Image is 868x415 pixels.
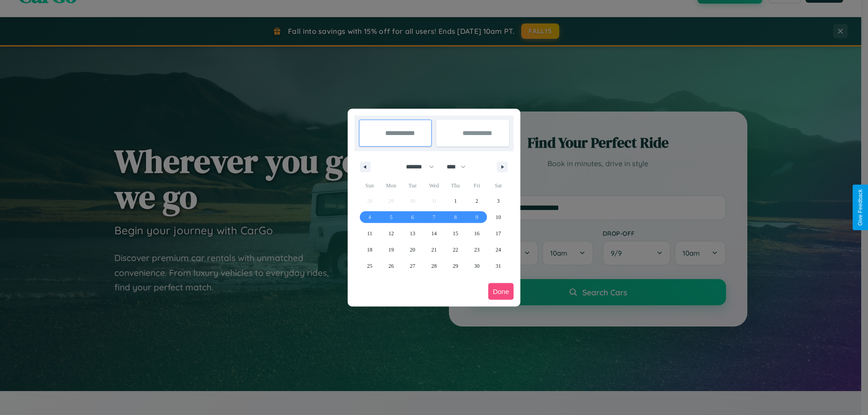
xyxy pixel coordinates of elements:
[388,258,394,274] span: 26
[433,209,435,225] span: 7
[466,242,487,258] button: 23
[410,242,415,258] span: 20
[488,209,509,225] button: 10
[857,189,863,226] div: Give Feedback
[388,225,394,242] span: 12
[474,258,480,274] span: 30
[476,209,478,225] span: 9
[411,209,414,225] span: 6
[488,258,509,274] button: 31
[423,242,444,258] button: 21
[445,178,466,193] span: Thu
[367,242,373,258] span: 18
[453,225,458,242] span: 15
[359,242,380,258] button: 18
[495,242,501,258] span: 24
[390,209,392,225] span: 5
[410,225,415,242] span: 13
[380,178,401,193] span: Mon
[445,193,466,209] button: 1
[474,242,480,258] span: 23
[423,225,444,242] button: 14
[445,258,466,274] button: 29
[423,178,444,193] span: Wed
[431,258,437,274] span: 28
[466,178,487,193] span: Fri
[454,209,457,225] span: 8
[359,225,380,242] button: 11
[388,242,394,258] span: 19
[495,225,501,242] span: 17
[359,209,380,225] button: 4
[495,209,501,225] span: 10
[359,178,380,193] span: Sun
[431,242,437,258] span: 21
[423,258,444,274] button: 28
[488,242,509,258] button: 24
[423,209,444,225] button: 7
[466,258,487,274] button: 30
[368,209,371,225] span: 4
[431,225,437,242] span: 14
[476,193,478,209] span: 2
[453,258,458,274] span: 29
[488,283,514,300] button: Done
[380,209,401,225] button: 5
[402,225,423,242] button: 13
[410,258,415,274] span: 27
[495,258,501,274] span: 31
[402,178,423,193] span: Tue
[445,225,466,242] button: 15
[367,258,373,274] span: 25
[402,242,423,258] button: 20
[380,242,401,258] button: 19
[497,193,500,209] span: 3
[466,193,487,209] button: 2
[488,178,509,193] span: Sat
[359,258,380,274] button: 25
[367,225,373,242] span: 11
[453,242,458,258] span: 22
[402,209,423,225] button: 6
[380,225,401,242] button: 12
[466,225,487,242] button: 16
[445,209,466,225] button: 8
[474,225,480,242] span: 16
[488,225,509,242] button: 17
[380,258,401,274] button: 26
[445,242,466,258] button: 22
[454,193,457,209] span: 1
[488,193,509,209] button: 3
[466,209,487,225] button: 9
[402,258,423,274] button: 27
